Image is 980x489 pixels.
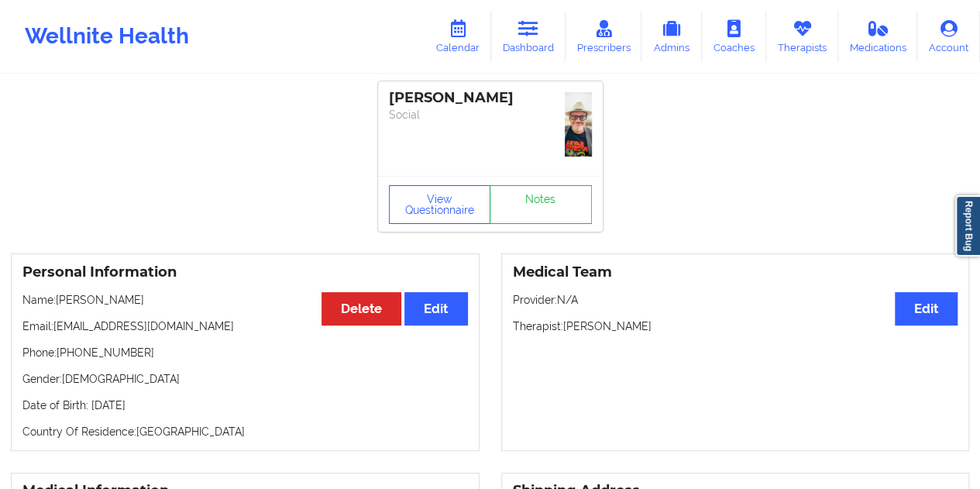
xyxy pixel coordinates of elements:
[641,11,702,62] a: Admins
[22,345,468,360] p: Phone: [PHONE_NUMBER]
[513,263,958,281] h3: Medical Team
[22,263,468,281] h3: Personal Information
[22,424,468,439] p: Country Of Residence: [GEOGRAPHIC_DATA]
[389,185,491,224] button: View Questionnaire
[513,319,958,334] p: Therapist: [PERSON_NAME]
[389,89,592,107] div: [PERSON_NAME]
[22,319,468,334] p: Email: [EMAIL_ADDRESS][DOMAIN_NAME]
[22,292,468,308] p: Name: [PERSON_NAME]
[565,92,592,157] img: 6948a103-83d2-402f-9874-de515c56a5a4_19307f2e-4b5e-473f-9004-fcf2dbdf81051000001254.jpg
[838,11,918,62] a: Medications
[917,11,980,62] a: Account
[955,195,980,257] a: Report Bug
[22,398,468,413] p: Date of Birth: [DATE]
[22,371,468,387] p: Gender: [DEMOGRAPHIC_DATA]
[490,185,592,224] a: Notes
[766,11,838,62] a: Therapists
[404,292,467,325] button: Edit
[895,292,958,325] button: Edit
[566,11,642,62] a: Prescribers
[491,11,566,62] a: Dashboard
[389,107,592,122] p: Social
[513,292,958,308] p: Provider: N/A
[702,11,766,62] a: Coaches
[425,11,491,62] a: Calendar
[322,292,401,325] button: Delete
